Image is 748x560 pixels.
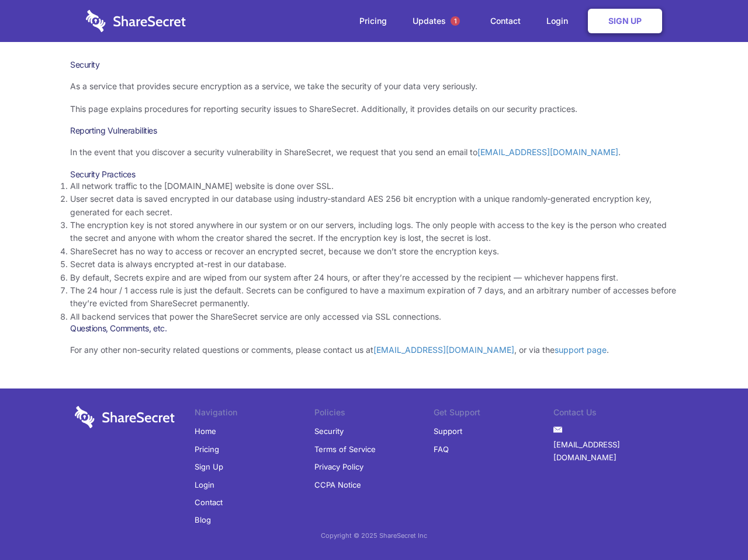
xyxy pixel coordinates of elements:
[373,345,514,355] a: [EMAIL_ADDRESS][DOMAIN_NAME]
[70,219,678,245] li: The encryption key is not stored anywhere in our system or on our servers, including logs. The on...
[70,245,678,258] li: ShareSecret has no way to access or recover an encrypted secret, because we don’t store the encry...
[195,476,214,494] a: Login
[348,3,399,39] a: Pricing
[195,494,223,511] a: Contact
[434,406,553,422] li: Get Support
[314,458,363,475] a: Privacy Policy
[75,406,175,428] img: logo-wordmark-white-trans-d4663122ce5f474addd5e946df7df03e33cb6a1c49d2221995e7729f52c070b2.svg
[70,310,678,323] li: All backend services that power the ShareSecret service are only accessed via SSL connections.
[70,344,678,356] p: For any other non-security related questions or comments, please contact us at , or via the .
[70,80,678,93] p: As a service that provides secure encryption as a service, we take the security of your data very...
[314,422,344,440] a: Security
[314,440,376,458] a: Terms of Service
[314,476,361,494] a: CCPA Notice
[70,169,678,180] h3: Security Practices
[70,192,678,219] li: User secret data is saved encrypted in our database using industry-standard AES 256 bit encryptio...
[553,436,673,467] a: [EMAIL_ADDRESS][DOMAIN_NAME]
[195,406,314,422] li: Navigation
[479,3,532,39] a: Contact
[434,422,462,440] a: Support
[314,406,434,422] li: Policies
[70,103,678,116] p: This page explains procedures for reporting security issues to ShareSecret. Additionally, it prov...
[195,440,219,458] a: Pricing
[70,146,678,159] p: In the event that you discover a security vulnerability in ShareSecret, we request that you send ...
[70,258,678,271] li: Secret data is always encrypted at-rest in our database.
[70,125,678,136] h3: Reporting Vulnerabilities
[535,3,586,39] a: Login
[195,511,211,528] a: Blog
[553,406,673,422] li: Contact Us
[70,323,678,334] h3: Questions, Comments, etc.
[588,9,662,33] a: Sign Up
[451,16,460,26] span: 1
[434,440,449,458] a: FAQ
[195,422,216,440] a: Home
[86,10,186,32] img: logo-wordmark-white-trans-d4663122ce5f474addd5e946df7df03e33cb6a1c49d2221995e7729f52c070b2.svg
[70,284,678,310] li: The 24 hour / 1 access rule is just the default. Secrets can be configured to have a maximum expi...
[70,180,678,192] li: All network traffic to the [DOMAIN_NAME] website is done over SSL.
[555,345,607,355] a: support page
[195,458,223,475] a: Sign Up
[70,271,678,284] li: By default, Secrets expire and are wiped from our system after 24 hours, or after they’re accesse...
[477,147,618,157] a: [EMAIL_ADDRESS][DOMAIN_NAME]
[70,60,678,70] h1: Security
